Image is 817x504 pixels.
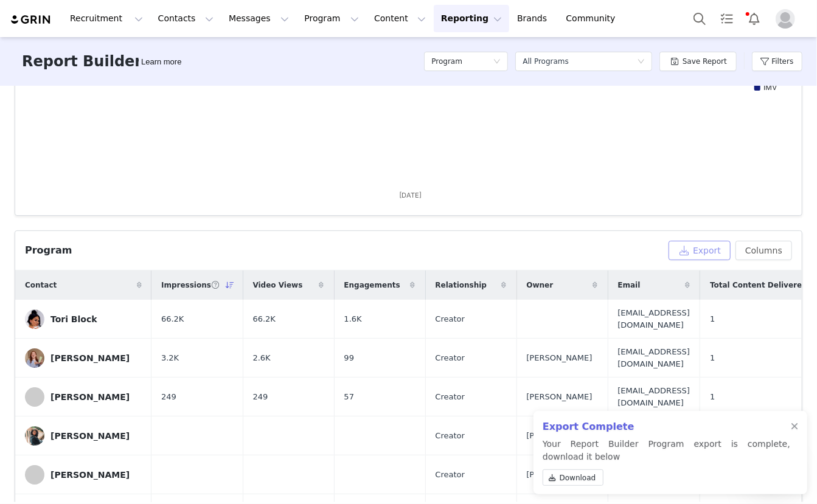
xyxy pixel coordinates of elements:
[25,426,142,446] a: [PERSON_NAME]
[710,313,715,325] span: 1
[527,391,593,403] span: [PERSON_NAME]
[543,438,790,491] p: Your Report Builder Program export is complete, download it below
[527,352,593,364] span: [PERSON_NAME]
[714,5,740,32] a: Tasks
[768,9,807,29] button: Profile
[618,280,641,291] span: Email
[297,5,366,32] button: Program
[10,14,52,26] img: grin logo
[22,50,142,72] h3: Report Builder
[63,5,150,32] button: Recruitment
[25,348,142,368] a: [PERSON_NAME]
[776,9,795,29] img: placeholder-profile.jpg
[527,280,554,291] span: Owner
[527,430,593,442] span: [PERSON_NAME]
[253,280,303,291] span: Video Views
[436,280,487,291] span: Relationship
[50,431,130,441] div: [PERSON_NAME]
[686,5,713,32] button: Search
[25,280,57,291] span: Contact
[763,83,777,92] text: IMV
[618,346,690,370] span: [EMAIL_ADDRESS][DOMAIN_NAME]
[527,469,593,481] span: [PERSON_NAME]
[669,241,731,260] button: Export
[161,280,220,291] span: Impressions
[752,52,802,71] button: Filters
[344,280,400,291] span: Engagements
[161,313,184,325] span: 66.2K
[25,348,44,368] img: b7297eb0-b3f3-46a5-8005-83e967e3375f.jpg
[253,313,276,325] span: 66.2K
[436,313,465,325] span: Creator
[253,352,271,364] span: 2.6K
[161,352,179,364] span: 3.2K
[25,465,142,485] a: [PERSON_NAME]
[543,469,603,486] a: Download
[25,387,142,407] a: [PERSON_NAME]
[50,353,130,363] div: [PERSON_NAME]
[710,280,807,291] span: Total Content Delivered
[400,191,422,199] text: [DATE]
[161,391,176,403] span: 249
[434,5,509,32] button: Reporting
[510,5,558,32] a: Brands
[431,52,462,71] h5: Program
[523,52,569,71] div: All Programs
[367,5,433,32] button: Content
[560,472,596,483] span: Download
[221,5,296,32] button: Messages
[344,313,362,325] span: 1.6K
[25,309,44,329] img: beaeaa22-d818-4cd1-89e4-ad274f3d377f.jpg
[436,469,465,481] span: Creator
[25,309,142,329] a: Tori Block
[710,352,715,364] span: 1
[139,56,184,68] div: Tooltip anchor
[50,314,97,324] div: Tori Block
[710,391,715,403] span: 1
[543,419,790,434] h2: Export Complete
[50,392,130,402] div: [PERSON_NAME]
[253,391,268,403] span: 249
[436,352,465,364] span: Creator
[436,430,465,442] span: Creator
[344,352,355,364] span: 99
[638,58,645,66] i: icon: down
[344,391,355,403] span: 57
[741,5,768,32] button: Notifications
[50,470,130,480] div: [PERSON_NAME]
[25,426,44,446] img: 0018709d-98f1-4333-bd34-2759e5710a55.jpg
[559,5,628,32] a: Community
[493,58,501,66] i: icon: down
[618,385,690,409] span: [EMAIL_ADDRESS][DOMAIN_NAME]
[735,241,792,260] button: Columns
[436,391,465,403] span: Creator
[618,307,690,331] span: [EMAIL_ADDRESS][DOMAIN_NAME]
[151,5,221,32] button: Contacts
[25,243,72,258] div: Program
[659,52,737,71] button: Save Report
